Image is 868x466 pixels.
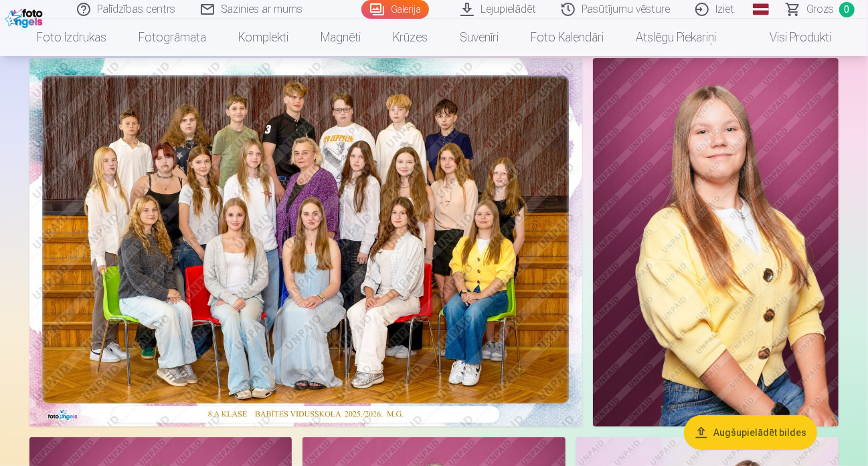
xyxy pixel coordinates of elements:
[5,5,46,28] img: /fa1
[222,19,305,56] a: Komplekti
[515,19,620,56] a: Foto kalendāri
[806,1,834,17] span: Grozs
[21,19,122,56] a: Foto izdrukas
[122,19,222,56] a: Fotogrāmata
[305,19,377,56] a: Magnēti
[620,19,732,56] a: Atslēgu piekariņi
[732,19,847,56] a: Visi produkti
[684,415,817,450] button: Augšupielādēt bildes
[377,19,444,56] a: Krūzes
[444,19,515,56] a: Suvenīri
[839,2,855,17] span: 0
